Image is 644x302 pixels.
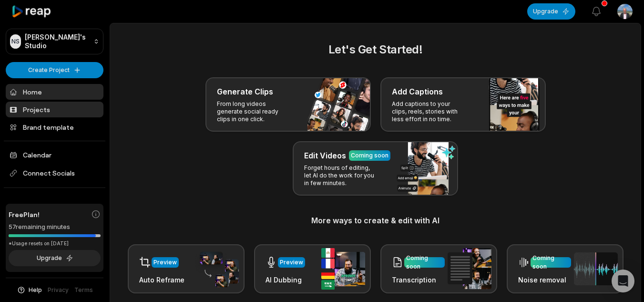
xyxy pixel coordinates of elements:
[29,286,42,294] span: Help
[122,41,629,58] h2: Let's Get Started!
[321,248,365,290] img: ai_dubbing.png
[392,86,443,97] h3: Add Captions
[266,275,305,285] h3: AI Dubbing
[6,165,103,182] span: Connect Socials
[9,250,101,266] button: Upgrade
[25,33,90,50] p: [PERSON_NAME]'s Studio
[6,62,103,78] button: Create Project
[518,275,571,285] h3: Noise removal
[392,275,445,285] h3: Transcription
[532,254,569,271] div: Coming soon
[217,86,273,97] h3: Generate Clips
[195,250,239,288] img: auto_reframe.png
[10,34,21,49] div: NS
[392,100,466,123] p: Add captions to your clips, reels, stories with less effort in no time.
[6,119,103,135] a: Brand template
[527,3,575,20] button: Upgrade
[153,258,177,267] div: Preview
[304,164,378,187] p: Forget hours of editing, let AI do the work for you in few minutes.
[139,275,184,285] h3: Auto Reframe
[9,209,40,219] span: Free Plan!
[406,254,443,271] div: Coming soon
[448,248,491,289] img: transcription.png
[48,286,69,294] a: Privacy
[6,84,103,100] a: Home
[304,150,346,161] h3: Edit Videos
[612,270,634,292] div: Open Intercom Messenger
[6,102,103,117] a: Projects
[122,215,629,226] h3: More ways to create & edit with AI
[17,286,42,294] button: Help
[74,286,93,294] a: Terms
[280,258,303,267] div: Preview
[6,147,103,163] a: Calendar
[9,240,101,247] div: *Usage resets on [DATE]
[574,252,618,285] img: noise_removal.png
[217,100,291,123] p: From long videos generate social ready clips in one click.
[351,151,388,160] div: Coming soon
[9,222,101,232] div: 57 remaining minutes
